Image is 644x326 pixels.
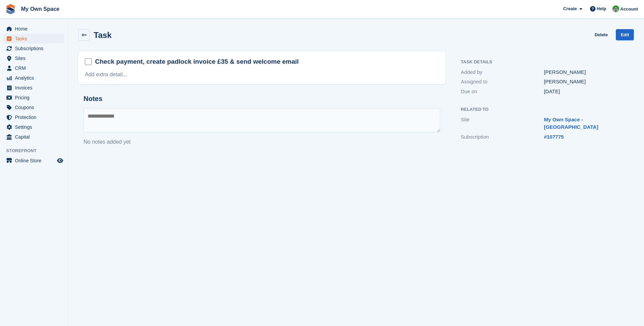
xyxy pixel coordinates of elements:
span: Capital [15,132,56,142]
div: [DATE] [544,88,627,96]
a: menu [3,132,64,142]
span: Storefront [6,147,68,154]
h2: Task [94,30,112,40]
a: menu [3,103,64,112]
a: menu [3,113,64,122]
div: Assigned to [461,78,544,86]
a: menu [3,73,64,83]
span: Account [620,6,638,13]
a: menu [3,63,64,73]
a: menu [3,93,64,102]
a: Delete [594,29,608,40]
a: menu [3,122,64,132]
h2: Task Details [461,60,627,65]
a: Add extra detail... [85,72,127,77]
div: [PERSON_NAME] [544,78,627,86]
div: Subscription [461,133,544,141]
a: menu [3,54,64,63]
span: Online Store [15,156,56,165]
a: menu [3,44,64,53]
span: Home [15,24,56,34]
div: [PERSON_NAME] [544,68,627,76]
div: Site [461,116,544,131]
span: Invoices [15,83,56,93]
span: Create [563,5,577,12]
span: Coupons [15,103,56,112]
div: Due on [461,88,544,96]
span: No notes added yet [84,139,131,145]
a: menu [3,34,64,43]
span: CRM [15,63,56,73]
img: stora-icon-8386f47178a22dfd0bd8f6a31ec36ba5ce8667c1dd55bd0f319d3a0aa187defe.svg [5,4,16,14]
a: menu [3,24,64,34]
h2: Related to [461,107,627,112]
span: Sites [15,54,56,63]
a: #107775 [544,134,564,140]
a: My Own Space - [GEOGRAPHIC_DATA] [544,117,598,130]
span: Settings [15,122,56,132]
span: Analytics [15,73,56,83]
a: menu [3,156,64,165]
h2: Check payment, create padlock invoice £35 & send welcome email [95,57,299,66]
a: Preview store [56,157,64,165]
a: My Own Space [18,3,62,15]
h2: Notes [84,95,440,103]
img: Paula Harris [612,5,619,12]
div: Added by [461,68,544,76]
span: Protection [15,113,56,122]
a: Edit [616,29,634,40]
a: menu [3,83,64,93]
span: Help [597,5,606,12]
span: Tasks [15,34,56,43]
span: Pricing [15,93,56,102]
span: Subscriptions [15,44,56,53]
